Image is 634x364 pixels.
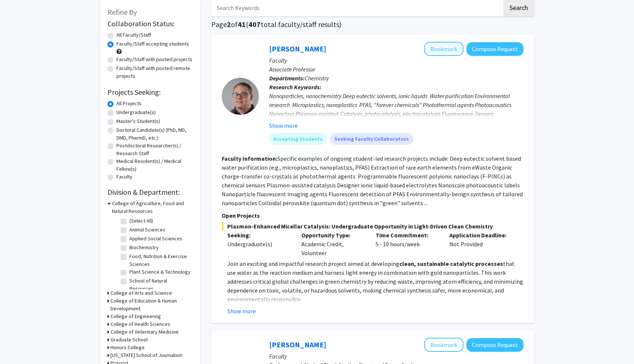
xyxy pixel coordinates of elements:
label: (Select All) [129,217,153,225]
a: [PERSON_NAME] [269,44,326,53]
label: Undergraduate(s) [116,108,156,116]
p: Seeking: [227,231,290,240]
label: Applied Social Sciences [129,235,182,243]
h2: Projects Seeking: [108,88,193,97]
h3: College of Veterinary Medicine [110,328,179,336]
p: Open Projects [222,211,524,220]
h1: Page of ( total faculty/staff results) [211,20,534,29]
b: Research Keywords: [269,83,321,91]
label: Faculty [116,173,132,181]
iframe: Chat [6,331,32,358]
label: All Faculty/Staff [116,31,151,39]
h2: Division & Department: [108,188,193,197]
mat-chip: Seeking Faculty Collaborators [330,133,413,145]
label: Plant Science & Technology [129,268,191,276]
button: Compose Request to Gary Baker [466,42,524,56]
div: 5 - 10 hours/week [370,231,444,257]
button: Add Daive Dunkley to Bookmarks [424,338,463,352]
p: Faculty [269,352,524,361]
label: Master's Student(s) [116,117,160,125]
h3: College of Education & Human Development [110,297,193,313]
label: All Projects [116,100,142,107]
span: 2 [227,20,231,29]
p: Faculty [269,56,524,65]
a: [PERSON_NAME] [269,340,326,349]
label: Doctoral Candidate(s) (PhD, MD, DMD, PharmD, etc.) [116,126,193,142]
h2: Collaboration Status: [108,19,193,28]
button: Show more [227,307,256,315]
label: School of Natural Resources [129,277,191,293]
label: Faculty/Staff accepting students [116,40,189,48]
span: 407 [248,20,261,29]
button: Add Gary Baker to Bookmarks [424,42,463,56]
label: Postdoctoral Researcher(s) / Research Staff [116,142,193,157]
div: Undergraduate(s) [227,240,290,248]
p: Opportunity Type: [301,231,364,240]
label: Faculty/Staff with posted projects [116,56,192,63]
label: Faculty/Staff with posted remote projects [116,64,193,80]
h3: College of Engineering [110,313,161,320]
span: Chemistry [305,74,329,82]
span: Plasmon-Enhanced Micellar Catalysis: Undergraduate Opportunity in Light-Driven Clean Chemistry [222,222,524,231]
div: Nanoparticles, nanochemistry Deep eutectic solvents, ionic liquids Water purification Environment... [269,91,524,127]
p: Join an exciting and impactful research project aimed at developing that use water as the reactio... [227,259,524,304]
button: Compose Request to Daive Dunkley [466,338,524,352]
label: Biochemistry [129,244,159,251]
h3: College of Arts and Science [110,289,172,297]
mat-chip: Accepting Students [269,133,327,145]
h3: Graduate School [110,336,148,344]
h3: College of Health Sciences [110,320,170,328]
span: 41 [238,20,246,29]
p: Associate Professor [269,65,524,74]
h3: College of Agriculture, Food and Natural Resources [112,200,193,215]
label: Food, Nutrition & Exercise Sciences [129,253,191,268]
b: Faculty Information: [222,155,277,162]
label: Animal Sciences [129,226,165,234]
label: Medical Resident(s) / Medical Fellow(s) [116,157,193,173]
h3: [US_STATE] School of Journalism [110,351,182,359]
fg-read-more: Specific examples of ongoing student-led research projects include: Deep eutectic solvent based w... [222,155,523,207]
div: Academic Credit, Volunteer [296,231,370,257]
button: Show more [269,121,298,130]
p: Time Commitment: [376,231,439,240]
span: Refine By [108,7,137,17]
b: Departments: [269,74,305,82]
h3: Honors College [110,344,145,351]
strong: clean, sustainable catalytic processes [399,260,503,267]
p: Application Deadline: [449,231,512,240]
div: Not Provided [444,231,518,257]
